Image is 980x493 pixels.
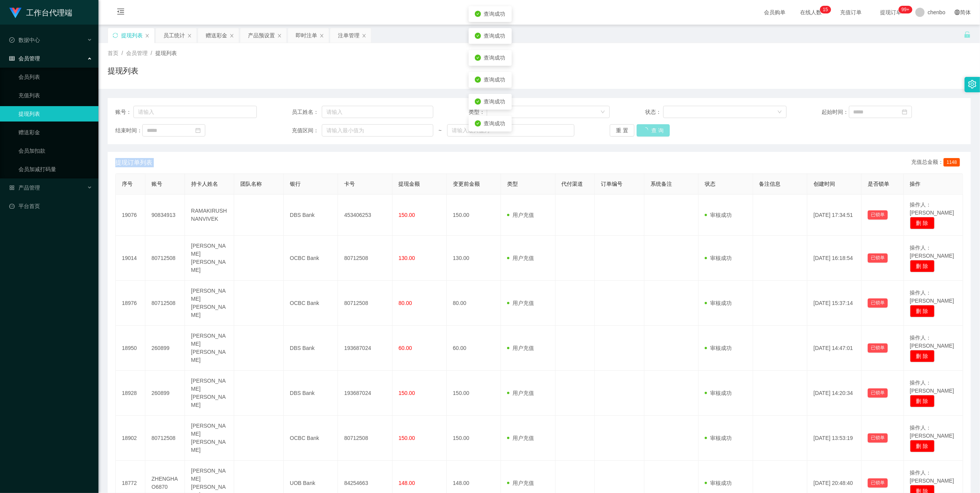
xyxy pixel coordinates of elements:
[9,37,40,43] span: 数据中心
[910,202,954,216] span: 操作人：[PERSON_NAME]
[187,33,192,38] i: 图标: close
[108,0,134,25] i: 图标: menu-fold
[645,108,663,116] span: 状态：
[705,390,732,396] span: 审核成功
[475,98,481,105] i: icon: check-circle
[319,33,324,38] i: 图标: close
[145,195,185,236] td: 90834913
[292,127,321,135] span: 充值区间：
[453,181,480,187] span: 变更前金额
[955,10,960,15] i: 图标: global
[399,480,415,486] span: 148.00
[705,345,732,351] span: 审核成功
[807,236,862,281] td: [DATE] 16:18:54
[399,390,415,396] span: 150.00
[185,326,235,371] td: [PERSON_NAME] [PERSON_NAME]
[910,245,954,259] span: 操作人：[PERSON_NAME]
[475,11,481,17] i: icon: check-circle
[820,6,831,13] sup: 15
[108,65,138,77] h1: 提现列表
[362,33,366,38] i: 图标: close
[484,11,506,17] span: 查询成功
[475,77,481,83] i: icon: check-circle
[185,236,235,281] td: [PERSON_NAME] [PERSON_NAME]
[807,416,862,461] td: [DATE] 13:53:19
[338,371,392,416] td: 193687024
[9,185,40,191] span: 产品管理
[145,236,185,281] td: 80712508
[116,236,145,281] td: 19014
[145,33,150,38] i: 图标: close
[338,326,392,371] td: 193687024
[9,56,15,61] i: 图标: table
[18,106,92,122] a: 提现列表
[469,108,487,116] span: 类型：
[145,281,185,326] td: 80712508
[447,281,501,326] td: 80.00
[338,416,392,461] td: 80712508
[151,181,162,187] span: 账号
[507,480,534,486] span: 用户充值
[910,425,954,439] span: 操作人：[PERSON_NAME]
[823,6,825,13] p: 1
[910,181,921,187] span: 操作
[814,181,835,187] span: 创建时间
[447,416,501,461] td: 150.00
[290,181,301,187] span: 银行
[484,98,506,105] span: 查询成功
[868,253,888,263] button: 已锁单
[484,120,506,127] span: 查询成功
[475,55,481,61] i: icon: check-circle
[910,470,954,484] span: 操作人：[PERSON_NAME]
[26,0,72,25] h1: 工作台代理端
[705,480,732,486] span: 审核成功
[115,158,152,167] span: 提现订单列表
[145,326,185,371] td: 260899
[344,181,355,187] span: 卡号
[116,416,145,461] td: 18902
[9,8,22,18] img: logo.9652507e.png
[910,260,935,272] button: 删 除
[116,281,145,326] td: 18976
[338,281,392,326] td: 80712508
[868,433,888,443] button: 已锁单
[968,80,977,88] i: 图标: setting
[910,395,935,407] button: 删 除
[910,305,935,317] button: 删 除
[910,290,954,304] span: 操作人：[PERSON_NAME]
[868,181,889,187] span: 是否锁单
[185,281,235,326] td: [PERSON_NAME] [PERSON_NAME]
[277,33,282,38] i: 图标: close
[133,106,257,118] input: 请输入
[230,33,234,38] i: 图标: close
[964,31,971,38] i: 图标: unlock
[248,28,275,43] div: 产品预设置
[292,108,321,116] span: 员工姓名：
[705,435,732,441] span: 审核成功
[399,181,420,187] span: 提现金额
[433,127,447,135] span: ~
[284,236,338,281] td: OCBC Bank
[195,128,201,133] i: 图标: calendar
[145,371,185,416] td: 260899
[322,124,433,137] input: 请输入最小值为
[399,345,412,351] span: 60.00
[807,371,862,416] td: [DATE] 14:20:34
[705,181,715,187] span: 状态
[484,55,506,61] span: 查询成功
[910,217,935,229] button: 删 除
[206,28,227,43] div: 赠送彩金
[121,50,123,56] span: /
[18,69,92,85] a: 会员列表
[399,255,415,261] span: 130.00
[610,124,634,137] button: 重 置
[9,9,72,15] a: 工作台代理端
[651,181,672,187] span: 系统备注
[807,281,862,326] td: [DATE] 15:37:14
[116,195,145,236] td: 19076
[399,300,412,306] span: 80.00
[338,28,359,43] div: 注单管理
[868,343,888,353] button: 已锁单
[943,158,960,167] span: 1148
[116,371,145,416] td: 18928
